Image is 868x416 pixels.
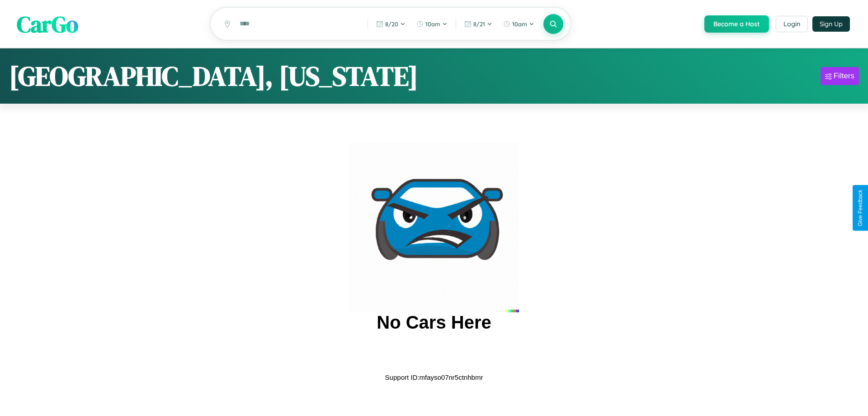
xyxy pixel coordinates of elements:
button: Become a Host [704,15,769,33]
button: 10am [499,17,539,31]
div: Filters [834,72,854,81]
h1: [GEOGRAPHIC_DATA], [US_STATE] [9,57,418,95]
button: 8/20 [372,17,410,31]
button: 8/21 [460,17,497,31]
img: car [349,142,519,312]
p: Support ID: mfayso07nr5ctnhbmr [385,371,483,383]
div: Give Feedback [857,190,863,226]
h2: No Cars Here [377,312,491,333]
span: 10am [425,20,440,28]
span: CarGo [17,8,78,39]
button: Login [776,16,808,32]
span: 10am [512,20,527,28]
span: 8 / 21 [473,20,485,28]
button: Filters [821,67,859,85]
span: 8 / 20 [385,20,398,28]
button: 10am [412,17,452,31]
button: Sign Up [812,16,850,32]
